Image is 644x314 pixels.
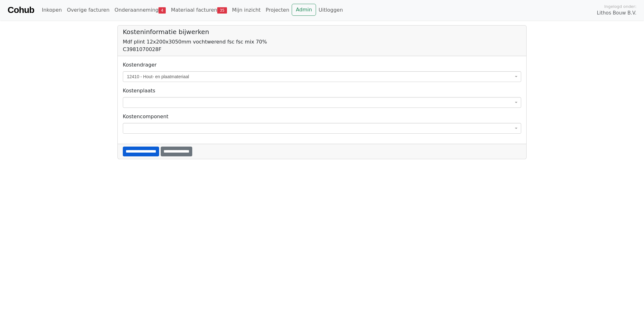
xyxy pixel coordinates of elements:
[597,9,636,17] span: Lithos Bouw B.V.
[39,4,64,16] a: Inkopen
[64,4,112,16] a: Overige facturen
[123,113,169,120] label: Kostencomponent
[217,7,227,14] span: 35
[604,3,636,9] span: Ingelogd onder:
[123,87,155,95] label: Kostenplaats
[230,4,263,16] a: Mijn inzicht
[123,28,521,36] h5: Kosteninformatie bijwerken
[292,4,316,16] a: Admin
[123,71,521,82] span: 12410 - Hout- en plaatmateriaal
[8,3,34,18] a: Cohub
[112,4,169,16] a: Onderaanneming4
[123,61,157,69] label: Kostendrager
[127,73,513,80] span: 12410 - Hout- en plaatmateriaal
[316,4,345,16] a: Uitloggen
[123,46,521,53] div: C3981070028F
[168,4,230,16] a: Materiaal facturen35
[158,7,166,14] span: 4
[263,4,292,16] a: Projecten
[123,38,521,46] div: Mdf plint 12x200x3050mm vochtwerend fsc fsc mix 70%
